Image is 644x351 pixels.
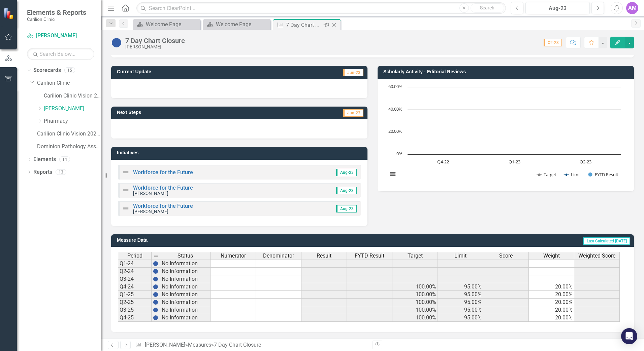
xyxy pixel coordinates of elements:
[214,342,261,348] div: 7 Day Chart Closure
[216,20,269,29] div: Welcome Page
[286,21,322,29] div: 7 Day Chart Closure
[343,109,363,117] span: Jun-23
[438,291,483,299] td: 95.00%
[125,37,185,44] div: 7 Day Chart Closure
[27,32,94,40] a: [PERSON_NAME]
[117,150,364,155] h3: Initiatives
[118,260,152,268] td: Q1-24
[153,307,158,313] img: BgCOk07PiH71IgAAAABJRU5ErkJggg==
[125,44,185,49] div: [PERSON_NAME]
[529,299,574,306] td: 20.00%
[118,268,152,275] td: Q2-24
[160,268,211,275] td: No Information
[153,300,158,305] img: BgCOk07PiH71IgAAAABJRU5ErkJggg==
[153,276,158,282] img: BgCOk07PiH71IgAAAABJRU5ErkJggg==
[471,3,504,13] button: Search
[136,2,506,14] input: Search ClearPoint...
[355,253,384,259] span: FYTD Result
[153,261,158,266] img: BgCOk07PiH71IgAAAABJRU5ErkJggg==
[588,171,619,178] button: Show FYTD Result
[437,159,449,165] text: Q4-22
[205,20,269,29] a: Welcome Page
[153,284,158,289] img: BgCOk07PiH71IgAAAABJRU5ErkJggg==
[564,171,581,178] button: Show Limit
[160,260,211,268] td: No Information
[580,159,591,165] text: Q2-23
[388,128,402,134] text: 20.00%
[117,238,318,243] h3: Measure Data
[44,117,101,125] a: Pharmacy
[37,130,101,138] a: Carilion Clinic Vision 2025 (Full Version)
[583,237,630,245] span: Last Calculated [DATE]
[118,314,152,322] td: Q4-25
[133,191,168,196] small: [PERSON_NAME]
[383,69,631,74] h3: Scholarly Activity - Editorial Reviews
[27,16,86,22] small: Carilion Clinic
[396,151,402,157] text: 0%
[454,253,466,259] span: Limit
[160,299,211,306] td: No Information
[388,83,402,89] text: 60.00%
[33,67,61,74] a: Scorecards
[336,205,357,212] span: Aug-23
[578,253,615,259] span: Weighted Score
[384,84,627,185] div: Chart. Highcharts interactive chart.
[221,253,246,259] span: Numerator
[44,92,101,100] a: Carilion Clinic Vision 2025 Scorecard
[336,169,357,176] span: Aug-23
[37,143,101,151] a: Dominion Pathology Associates
[33,168,52,176] a: Reports
[392,314,438,322] td: 100.00%
[529,314,574,322] td: 20.00%
[529,291,574,299] td: 20.00%
[509,159,520,165] text: Q1-23
[343,69,363,76] span: Jun-23
[64,68,75,73] div: 15
[160,291,211,299] td: No Information
[133,209,168,214] small: [PERSON_NAME]
[56,169,66,175] div: 13
[626,2,638,14] button: AM
[133,203,193,209] a: Workforce for the Future
[117,69,270,74] h3: Current Update
[146,20,199,29] div: Welcome Page
[135,20,199,29] a: Welcome Page
[59,157,70,162] div: 14
[499,253,513,259] span: Score
[122,168,130,176] img: Not Defined
[160,283,211,291] td: No Information
[392,283,438,291] td: 100.00%
[37,79,101,87] a: Carilion Clinic
[122,204,130,212] img: Not Defined
[153,315,158,320] img: BgCOk07PiH71IgAAAABJRU5ErkJggg==
[438,314,483,322] td: 95.00%
[438,283,483,291] td: 95.00%
[127,253,142,259] span: Period
[537,171,557,178] button: Show Target
[543,253,560,259] span: Weight
[160,306,211,314] td: No Information
[160,314,211,322] td: No Information
[178,253,193,259] span: Status
[44,105,101,113] a: [PERSON_NAME]
[480,5,494,10] span: Search
[188,342,211,348] a: Measures
[621,328,637,344] div: Open Intercom Messenger
[111,37,122,48] img: No Information
[544,39,562,46] span: Q2-23
[133,185,193,191] a: Workforce for the Future
[118,283,152,291] td: Q4-24
[118,299,152,306] td: Q2-25
[153,292,158,297] img: BgCOk07PiH71IgAAAABJRU5ErkJggg==
[336,187,357,194] span: Aug-23
[27,8,86,16] span: Elements & Reports
[33,156,56,163] a: Elements
[3,8,15,19] img: ClearPoint Strategy
[388,106,402,112] text: 40.00%
[438,306,483,314] td: 95.00%
[529,306,574,314] td: 20.00%
[263,253,294,259] span: Denominator
[153,253,159,259] img: 8DAGhfEEPCf229AAAAAElFTkSuQmCC
[122,186,130,194] img: Not Defined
